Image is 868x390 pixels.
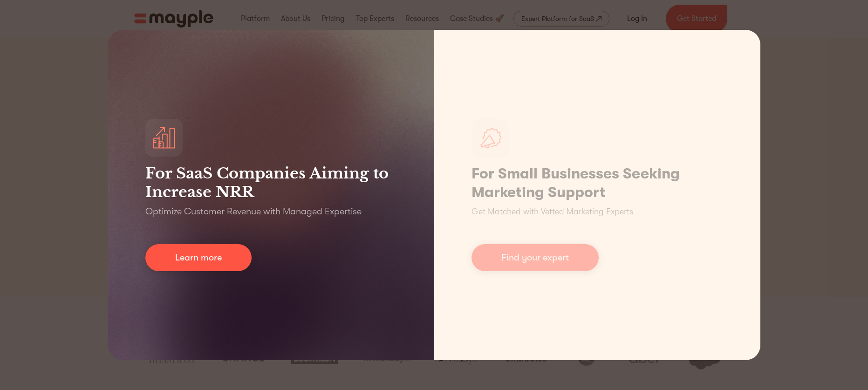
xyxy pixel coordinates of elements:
[472,205,633,218] p: Get Matched with Vetted Marketing Experts
[145,205,362,218] p: Optimize Customer Revenue with Managed Expertise
[472,244,599,271] a: Find your expert
[472,164,723,202] h1: For Small Businesses Seeking Marketing Support
[145,244,252,271] a: Learn more
[145,164,397,201] h3: For SaaS Companies Aiming to Increase NRR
